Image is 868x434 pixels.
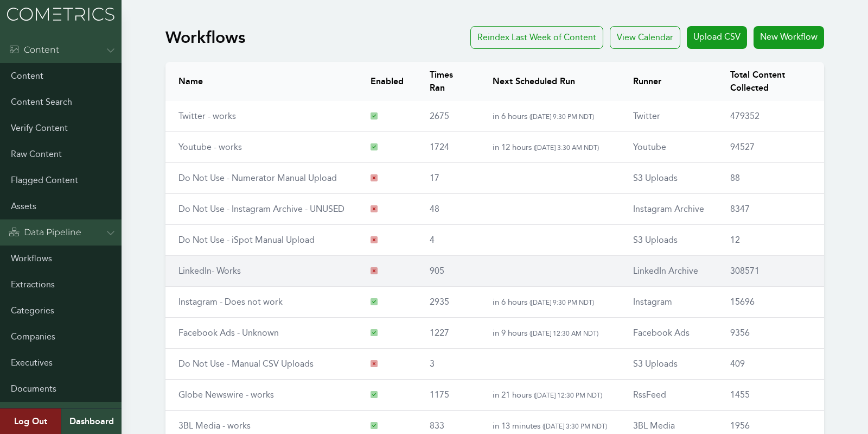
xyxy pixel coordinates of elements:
td: Youtube [620,132,717,163]
a: Do Not Use - Instagram Archive - UNUSED [178,204,344,214]
td: S3 Uploads [620,225,717,256]
th: Times Ran [417,62,479,101]
a: LinkedIn- Works [178,266,241,276]
a: Do Not Use - iSpot Manual Upload [178,235,315,245]
a: Do Not Use - Numerator Manual Upload [178,173,337,183]
a: Dashboard [61,408,122,434]
td: 2675 [417,101,479,132]
td: 308571 [717,256,824,287]
p: in 21 hours [493,388,607,401]
td: Instagram Archive [620,194,717,225]
span: ( [DATE] 3:30 PM NDT ) [542,422,607,430]
td: S3 Uploads [620,349,717,380]
td: 88 [717,163,824,194]
a: Do Not Use - Manual CSV Uploads [178,358,314,369]
td: S3 Uploads [620,163,717,194]
a: Instagram - Does not work [178,297,283,307]
a: Upload CSV [687,26,747,49]
td: Facebook Ads [620,318,717,349]
a: Reindex Last Week of Content [470,26,603,49]
span: ( [DATE] 12:30 PM NDT ) [534,391,602,399]
div: Content [9,43,59,56]
span: ( [DATE] 9:30 PM NDT ) [529,112,594,121]
td: Instagram [620,287,717,318]
h1: Workflows [165,28,245,47]
th: Next Scheduled Run [480,62,620,101]
a: New Workflow [754,26,824,49]
td: 479352 [717,101,824,132]
p: in 6 hours [493,295,607,309]
td: 12 [717,225,824,256]
td: 409 [717,349,824,380]
td: 2935 [417,287,479,318]
span: ( [DATE] 9:30 PM NDT ) [529,298,594,306]
td: 1175 [417,380,479,411]
th: Name [165,62,358,101]
td: Twitter [620,101,717,132]
td: 1455 [717,380,824,411]
th: Total Content Collected [717,62,824,101]
p: in 13 minutes [493,419,607,432]
p: in 12 hours [493,141,607,154]
th: Enabled [358,62,417,101]
td: 17 [417,163,479,194]
div: View Calendar [610,26,680,49]
td: 1724 [417,132,479,163]
a: Globe Newswire - works [178,389,274,400]
td: LinkedIn Archive [620,256,717,287]
td: 3 [417,349,479,380]
span: ( [DATE] 3:30 AM NDT ) [534,143,599,152]
p: in 9 hours [493,326,607,339]
td: 8347 [717,194,824,225]
th: Runner [620,62,717,101]
td: 1227 [417,318,479,349]
td: 94527 [717,132,824,163]
td: RssFeed [620,380,717,411]
td: 905 [417,256,479,287]
a: Twitter - works [178,111,236,121]
td: 48 [417,194,479,225]
div: Data Pipeline [9,226,81,239]
td: 4 [417,225,479,256]
a: Facebook Ads - Unknown [178,328,279,338]
td: 15696 [717,287,824,318]
td: 9356 [717,318,824,349]
p: in 6 hours [493,110,607,123]
a: Youtube - works [178,142,242,152]
a: 3BL Media - works [178,420,251,431]
span: ( [DATE] 12:30 AM NDT ) [529,329,598,337]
